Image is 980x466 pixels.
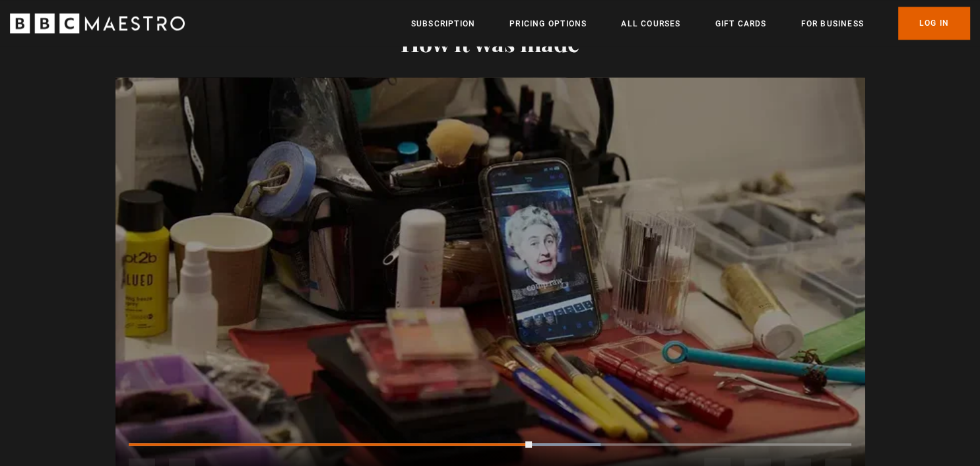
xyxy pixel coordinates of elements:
a: Subscription [411,17,475,30]
div: Progress Bar [129,443,851,446]
nav: Primary [411,7,970,40]
a: Gift Cards [715,17,766,30]
h2: How it was made [115,28,865,56]
svg: BBC Maestro [10,13,185,33]
a: Log In [898,7,970,40]
a: Pricing Options [509,17,587,30]
a: For business [800,17,863,30]
a: All Courses [621,17,680,30]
